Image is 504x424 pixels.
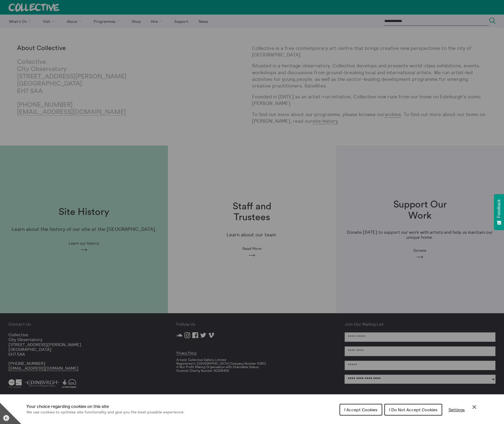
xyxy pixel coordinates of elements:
button: Close Cookie Control [471,404,477,410]
button: Settings [444,404,469,415]
button: Feedback - Show survey [494,194,504,230]
button: I Do Not Accept Cookies [384,404,442,416]
p: We use cookies to optimise site functionality and give you the best possible experience. [27,409,185,415]
button: I Accept Cookies [340,404,382,416]
h1: Your choice regarding cookies on this site [27,403,185,409]
span: I Do Not Accept Cookies [389,407,437,412]
span: I Accept Cookies [344,407,377,412]
span: Feedback [497,199,501,218]
span: Settings [449,407,465,412]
